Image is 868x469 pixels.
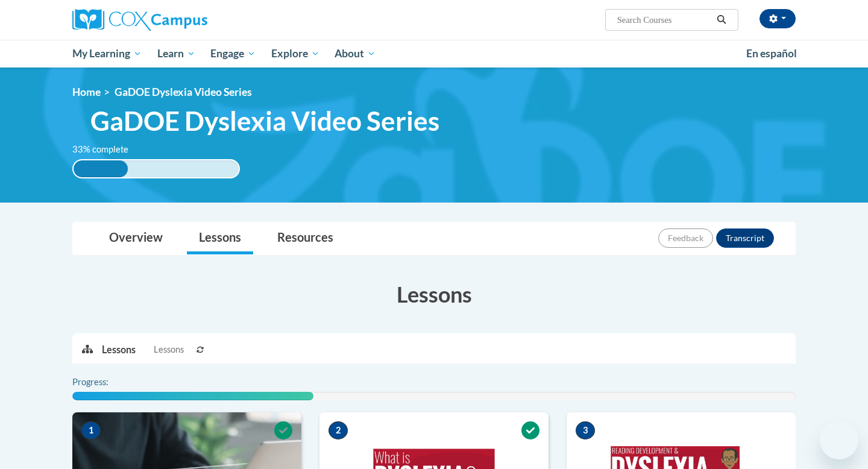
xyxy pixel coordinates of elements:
a: My Learning [64,40,149,68]
span: My Learning [72,46,142,61]
span: 1 [81,421,101,439]
p: Lessons [102,343,136,356]
a: Resources [265,222,345,254]
a: Cox Campus [72,9,301,31]
a: Explore [263,40,327,68]
span: GaDOE Dyslexia Video Series [90,105,439,137]
a: Lessons [187,222,253,254]
span: En español [746,47,797,60]
img: Cox Campus [72,9,207,31]
a: Overview [97,222,175,254]
span: Lessons [154,343,184,356]
a: Home [72,86,101,98]
label: 33% complete [72,143,142,156]
span: Explore [271,46,319,61]
span: Engage [210,46,256,61]
div: Main menu [54,40,814,68]
iframe: Button to launch messaging window [820,421,858,459]
button: Search [712,13,731,27]
span: 2 [329,421,348,439]
button: Transcript [716,228,774,248]
span: Learn [157,46,195,61]
a: Learn [149,40,203,68]
h3: Lessons [72,279,796,309]
button: Feedback [658,228,713,248]
input: Search Courses [616,13,712,27]
span: GaDOE Dyslexia Video Series [115,86,252,98]
a: About [327,40,384,68]
label: Progress: [72,376,142,389]
a: En español [738,41,805,66]
a: Engage [203,40,263,68]
span: 3 [576,421,595,439]
div: 33% complete [74,160,128,177]
button: Account Settings [759,9,796,28]
span: About [335,46,376,61]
